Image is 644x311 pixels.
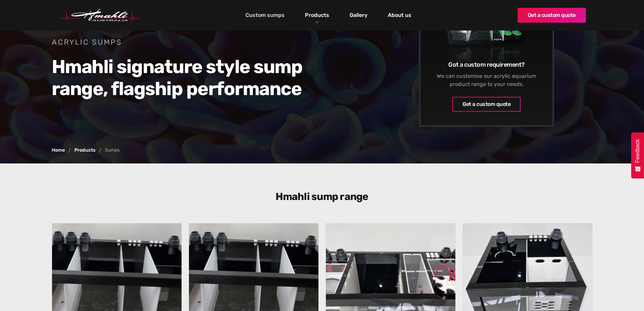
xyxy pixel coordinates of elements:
div: Sumps [105,148,120,153]
a: Products [303,10,331,20]
div: We can customise our acrylic aquarium product range to your needs. [431,72,542,88]
button: Feedback - Show survey [631,132,644,178]
h2: Hmahli signature style sump range, flagship performance [52,56,312,100]
a: Products [74,148,95,153]
a: Get a custom quote [452,97,521,112]
a: Home [52,148,65,153]
h6: Got a custom requirement? [431,61,542,69]
div: Get a custom quote [462,100,510,108]
span: Feedback [635,139,641,163]
a: home [58,9,140,22]
h1: Acrylic Sumps [52,37,312,47]
a: Get a custom quote [518,8,586,23]
h3: Hmahli sump range [192,191,452,203]
a: About us [386,9,413,21]
img: Hmahli Australia Logo [58,9,140,22]
a: Gallery [348,9,369,21]
a: Custom sumps [244,9,286,21]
